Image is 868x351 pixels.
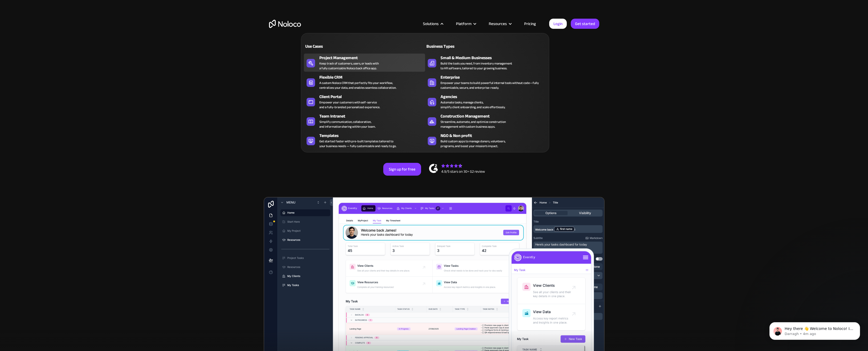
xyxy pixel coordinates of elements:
a: Get started [571,19,599,29]
div: Team Intranet [319,113,427,119]
div: Get started faster with pre-built templates tailored to your business needs — fully customizable ... [319,139,396,148]
div: A custom Noloco CRM that perfectly fits your workflow, centralizes your data, and enables seamles... [319,80,396,90]
div: Templates [319,132,427,139]
div: Enterprise [441,74,549,80]
a: Login [549,19,567,29]
a: Use Cases [304,40,425,52]
a: EnterpriseEmpower your teams to build powerful internal tools without code—fully customizable, se... [425,73,546,91]
div: Small & Medium Businesses [441,55,549,61]
h2: Business Apps for Teams [269,79,599,122]
div: Use Cases [304,43,362,50]
div: Automate tasks, manage clients, simplify client onboarding, and scale effortlessly. [441,100,505,110]
div: Flexible CRM [319,74,427,80]
div: Solutions [416,20,449,27]
div: Client Portal [319,94,427,100]
div: Empower your teams to build powerful internal tools without code—fully customizable, secure, and ... [441,80,544,90]
a: Construction ManagementStreamline, automate, and optimize constructionmanagement with custom busi... [425,112,546,130]
div: Business Types [425,43,483,50]
div: Empower your customers with self-service and a fully-branded personalized experience. [319,100,380,110]
div: Project Management [319,55,427,61]
div: Solutions [423,20,439,27]
a: Client PortalEmpower your customers with self-serviceand a fully-branded personalized experience. [304,92,425,111]
div: Resources [482,20,517,27]
div: NGO & Non profit [441,132,549,139]
div: Agencies [441,94,549,100]
div: Build custom apps to manage donors, volunteers, programs, and boost your mission’s impact. [441,139,506,148]
a: Project ManagementKeep track of customers, users, or leads witha fully customizable Noloco back o... [304,54,425,72]
div: Keep track of customers, users, or leads with a fully customizable Noloco back office app. [319,61,379,71]
h1: Custom No-Code Business Apps Platform [269,69,599,74]
div: Streamline, automate, and optimize construction management with custom business apps. [441,119,506,129]
div: Platform [449,20,482,27]
nav: Solutions [301,26,549,152]
a: Flexible CRMA custom Noloco CRM that perfectly fits your workflow,centralizes your data, and enab... [304,73,425,91]
div: Build the tools you need, from inventory management to HR software, tailored to your growing busi... [441,61,512,71]
a: AgenciesAutomate tasks, manage clients,simplify client onboarding, and scale effortlessly. [425,92,546,111]
div: Platform [456,20,471,27]
div: Resources [489,20,507,27]
div: Simplify communication, collaboration, and information sharing within your team. [319,119,376,129]
a: TemplatesGet started faster with pre-built templates tailored toyour business needs — fully custo... [304,131,425,150]
a: NGO & Non profitBuild custom apps to manage donors, volunteers,programs, and boost your mission’s... [425,131,546,150]
iframe: Intercom notifications message [761,311,868,348]
a: home [269,20,301,28]
a: Pricing [517,20,543,27]
div: Construction Management [441,113,549,119]
a: Team IntranetSimplify communication, collaboration,and information sharing within your team. [304,112,425,130]
a: Sign up for free [383,163,421,176]
a: Small & Medium BusinessesBuild the tools you need, from inventory managementto HR software, tailo... [425,54,546,72]
a: Business Types [425,40,546,52]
